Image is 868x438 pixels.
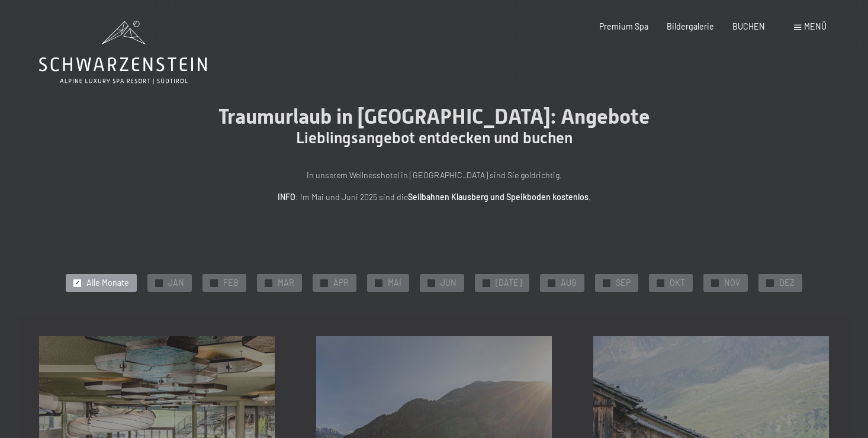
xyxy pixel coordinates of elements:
span: OKT [670,277,685,289]
span: Traumurlaub in [GEOGRAPHIC_DATA]: Angebote [218,104,650,128]
span: Lieblingsangebot entdecken und buchen [296,129,573,147]
strong: Seilbahnen Klausberg und Speikboden kostenlos [408,192,589,202]
span: ✓ [429,279,434,286]
span: ✓ [549,279,554,286]
span: ✓ [712,279,717,286]
span: ✓ [377,279,381,286]
span: ✓ [212,279,217,286]
span: [DATE] [496,277,522,289]
span: JAN [168,277,184,289]
span: ✓ [484,279,489,286]
span: Alle Monate [86,277,129,289]
span: ✓ [266,279,271,286]
span: ✓ [767,279,772,286]
p: In unserem Wellnesshotel in [GEOGRAPHIC_DATA] sind Sie goldrichtig. [173,169,695,182]
span: AUG [561,277,577,289]
span: ✓ [322,279,327,286]
span: MAR [278,277,294,289]
p: : Im Mai und Juni 2025 sind die . [173,191,695,204]
span: ✓ [604,279,609,286]
span: NOV [724,277,740,289]
span: Menü [804,21,827,31]
span: JUN [441,277,456,289]
a: Premium Spa [599,21,648,31]
span: FEB [223,277,239,289]
span: APR [333,277,349,289]
span: ✓ [75,279,80,286]
a: Bildergalerie [667,21,714,31]
a: BUCHEN [732,21,765,31]
span: ✓ [658,279,663,286]
span: DEZ [779,277,795,289]
span: MAI [388,277,401,289]
strong: INFO [278,192,295,202]
span: ✓ [157,279,162,286]
span: SEP [616,277,631,289]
